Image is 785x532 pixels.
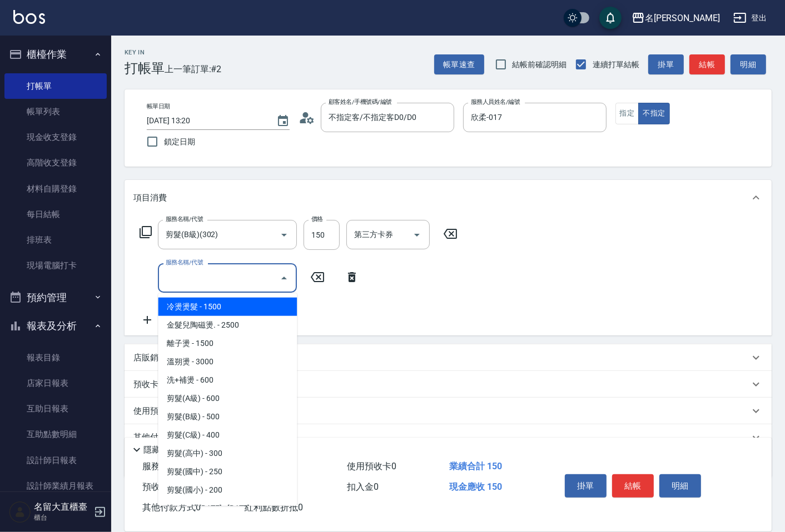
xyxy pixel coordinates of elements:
p: 隱藏業績明細 [143,444,193,456]
h3: 打帳單 [125,61,165,76]
a: 互助點數明細 [4,421,107,447]
span: 剪髮(C級) - 400 [158,426,297,444]
span: 洗+補燙 - 600 [158,371,297,389]
button: 櫃檯作業 [4,40,107,69]
p: 項目消費 [133,192,167,204]
a: 每日結帳 [4,202,107,227]
span: 上一筆訂單:#2 [165,62,222,76]
img: Logo [13,10,45,24]
p: 使用預收卡 [133,405,175,417]
label: 服務人員姓名/編號 [471,98,520,106]
a: 設計師業績月報表 [4,473,107,499]
button: Close [275,269,293,287]
button: 結帳 [612,474,654,498]
span: 使用預收卡 0 [347,461,396,471]
span: 鎖定日期 [164,136,195,148]
span: 預收卡販賣 0 [142,481,192,492]
span: 扣入金 0 [347,481,379,492]
input: YYYY/MM/DD hh:mm [147,112,265,130]
div: 預收卡販賣 [125,371,772,398]
div: 其他付款方式入金可用餘額: 0 [125,424,772,451]
button: Open [408,226,426,244]
button: 登出 [729,8,772,28]
a: 帳單列表 [4,99,107,124]
label: 價格 [311,215,323,223]
button: save [599,7,622,29]
button: 帳單速查 [434,54,484,75]
span: 洗+剪+護[DATE] - [DATE] [158,499,297,518]
div: 名[PERSON_NAME] [645,11,720,25]
span: 服務消費 150 [142,461,193,471]
img: Person [9,501,31,523]
a: 店家日報表 [4,370,107,396]
a: 現場電腦打卡 [4,253,107,278]
span: 現金應收 150 [449,481,502,492]
button: 結帳 [689,54,725,75]
span: 連續打單結帳 [593,59,639,71]
button: 明細 [659,474,701,498]
button: 掛單 [648,54,684,75]
a: 報表目錄 [4,345,107,370]
div: 項目消費 [125,180,772,215]
p: 櫃台 [34,513,91,523]
span: 剪髮(A級) - 600 [158,389,297,408]
a: 設計師日報表 [4,448,107,473]
div: 店販銷售 [125,344,772,371]
button: Choose date, selected date is 2025-08-13 [270,108,296,134]
span: 剪髮(B級) - 500 [158,408,297,426]
h2: Key In [125,49,165,56]
p: 預收卡販賣 [133,379,175,390]
span: 結帳前確認明細 [513,59,567,71]
a: 互助日報表 [4,396,107,421]
button: 不指定 [638,103,669,124]
span: 剪髮(國小) - 200 [158,481,297,499]
button: 明細 [731,54,766,75]
h5: 名留大直櫃臺 [34,501,91,513]
span: 離子燙 - 1500 [158,334,297,353]
span: 金髮兒陶磁燙. - 2500 [158,316,297,334]
label: 服務名稱/代號 [166,215,203,223]
span: 溫朔燙 - 3000 [158,353,297,371]
button: 名[PERSON_NAME] [627,7,724,29]
span: 業績合計 150 [449,461,502,471]
a: 現金收支登錄 [4,124,107,150]
p: 店販銷售 [133,352,167,364]
button: 報表及分析 [4,312,107,340]
span: 其他付款方式 0 [142,502,201,513]
p: 其他付款方式 [133,431,236,444]
button: 掛單 [565,474,607,498]
label: 服務名稱/代號 [166,258,203,267]
a: 材料自購登錄 [4,176,107,202]
button: Open [275,226,293,244]
span: 剪髮(國中) - 250 [158,463,297,481]
a: 高階收支登錄 [4,150,107,175]
button: 指定 [615,103,639,124]
div: 使用預收卡 [125,398,772,424]
a: 排班表 [4,227,107,253]
label: 顧客姓名/手機號碼/編號 [329,98,392,106]
span: 紅利點數折抵 0 [245,502,303,513]
span: 剪髮(高中) - 300 [158,444,297,463]
button: 預約管理 [4,283,107,312]
a: 打帳單 [4,73,107,99]
label: 帳單日期 [147,102,170,111]
span: 冷燙燙髮 - 1500 [158,298,297,316]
